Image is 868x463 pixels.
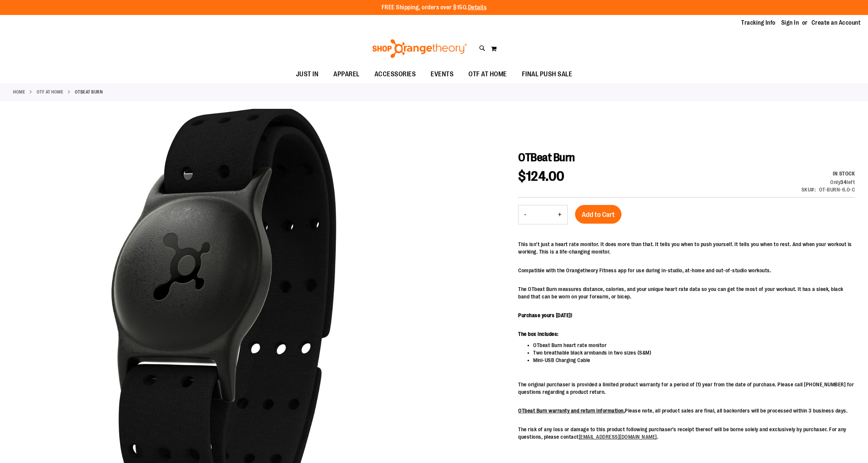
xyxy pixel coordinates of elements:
strong: 34 [840,179,847,185]
img: Shop Orangetheory [371,39,468,58]
button: Add to Cart [575,205,621,224]
span: Add to Cart [582,211,615,219]
p: Please note, all product sales are final, all backorders will be processed within 3 business days. [518,407,855,414]
a: Details [468,4,487,11]
span: OTF AT HOME [468,66,507,83]
button: Increase product quantity [552,205,567,224]
p: The risk of any loss or damage to this product following purchaser’s receipt thereof will be born... [518,426,855,441]
a: Tracking Info [741,19,776,27]
li: Mini-USB Charging Cable [533,356,855,364]
span: ACCESSORIES [375,66,416,83]
a: OTbeat Burn warranty and return information. [518,408,625,414]
span: JUST IN [296,66,319,83]
p: The original purchaser is provided a limited product warranty for a period of (1) year from the d... [518,381,855,396]
a: Create an Account [812,19,861,27]
span: EVENTS [431,66,453,83]
span: In stock [833,171,855,177]
p: FREE Shipping, orders over $150. [382,3,487,12]
li: Two breathable black armbands in two sizes (S&M) [533,349,855,356]
b: Purchase yours [DATE]! [518,312,572,318]
b: The box includes: [518,331,559,337]
a: Sign In [781,19,799,27]
a: OTF AT HOME [37,89,64,95]
button: Decrease product quantity [519,205,532,224]
div: Only 34 left [801,178,855,186]
p: Compatible with the Orangetheory Fitness app for use during in-studio, at-home and out-of-studio ... [518,267,855,274]
span: APPAREL [333,66,360,83]
span: FINAL PUSH SALE [522,66,572,83]
span: OTBeat Burn [518,151,575,164]
a: Home [13,89,25,95]
input: Product quantity [532,206,552,224]
div: Availability [801,170,855,177]
a: [EMAIL_ADDRESS][DOMAIN_NAME] [579,434,657,440]
strong: OTBeat Burn [75,89,103,95]
p: The OTbeat Burn measures distance, calories, and your unique heart rate data so you can get the m... [518,285,855,300]
li: OTbeat Burn heart rate monitor [533,341,855,349]
div: OT-BURN-6.0-C [819,186,855,193]
strong: SKU [801,187,816,193]
span: $124.00 [518,169,565,184]
p: This isn't just a heart rate monitor. It does more than that. It tells you when to push yourself.... [518,240,855,255]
